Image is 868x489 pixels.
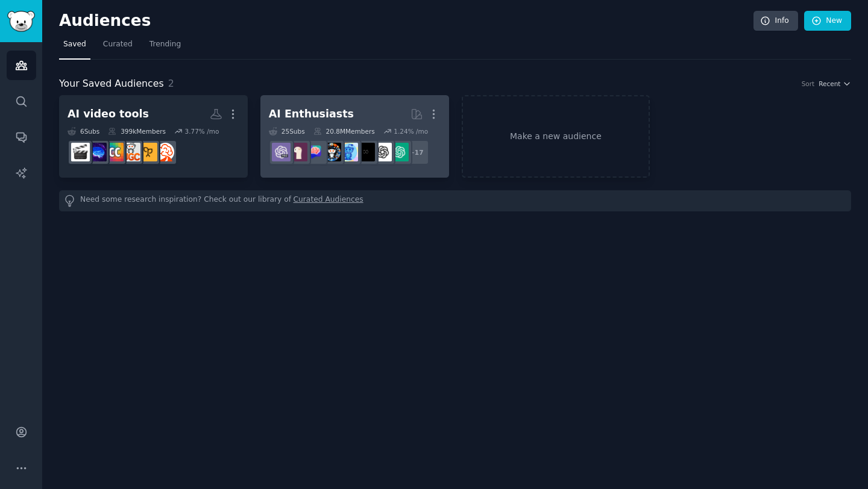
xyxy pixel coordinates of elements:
[390,143,409,161] img: ChatGPT
[313,127,375,135] div: 20.8M Members
[269,127,305,135] div: 25 Sub s
[145,35,185,60] a: Trending
[819,79,851,88] button: Recent
[59,35,90,60] a: Saved
[802,79,815,88] div: Sort
[339,143,358,161] img: artificial
[753,11,798,31] a: Info
[404,140,429,165] div: + 17
[394,127,428,135] div: 1.24 % /mo
[168,78,174,89] span: 2
[99,35,137,60] a: Curated
[322,143,341,161] img: aiArt
[88,143,107,161] img: AI_VideoGenerator
[462,95,650,178] a: Make a new audience
[139,143,157,161] img: LearningDevelopment
[59,95,248,178] a: AI video tools6Subs399kMembers3.77% /moinstructionaldesignLearningDevelopmentUGCcreatorsContentCr...
[108,127,166,135] div: 399k Members
[105,143,124,161] img: ContentCreators
[59,76,164,92] span: Your Saved Audiences
[122,143,140,161] img: UGCcreators
[294,195,363,207] a: Curated Audiences
[356,143,375,161] img: ArtificialInteligence
[260,95,449,178] a: AI Enthusiasts25Subs20.8MMembers1.24% /mo+17ChatGPTOpenAIArtificialInteligenceartificialaiArtChat...
[306,143,324,161] img: ChatGPTPromptGenius
[71,143,90,161] img: aivideo
[68,107,149,122] div: AI video tools
[819,79,840,88] span: Recent
[59,190,851,211] div: Need some research inspiration? Check out our library of
[804,11,851,31] a: New
[63,39,86,50] span: Saved
[103,39,133,50] span: Curated
[373,143,392,161] img: OpenAI
[289,143,307,161] img: LocalLLaMA
[7,11,35,32] img: GummySearch logo
[149,39,181,50] span: Trending
[156,143,174,161] img: instructionaldesign
[272,143,291,161] img: ChatGPTPro
[269,107,354,122] div: AI Enthusiasts
[59,11,753,31] h2: Audiences
[68,127,99,135] div: 6 Sub s
[184,127,219,135] div: 3.77 % /mo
